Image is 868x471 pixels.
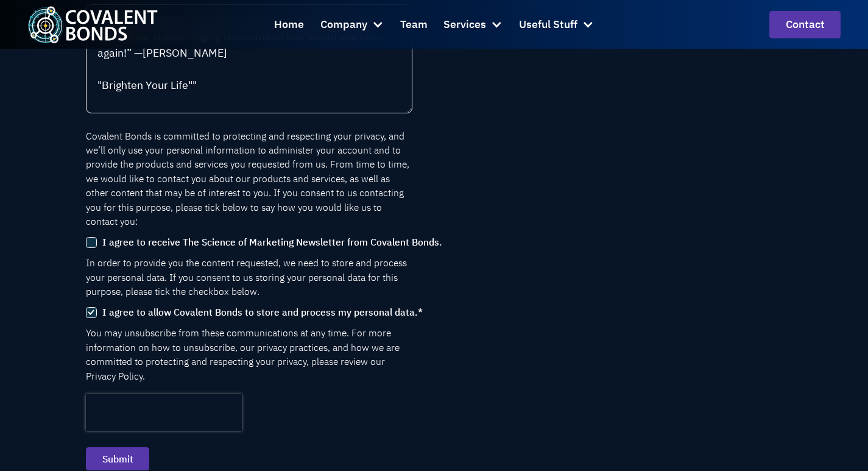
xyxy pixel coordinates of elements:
[400,16,428,34] div: Team
[320,8,384,41] div: Company
[274,16,304,34] div: Home
[86,4,412,113] textarea: Hi, At [GEOGRAPHIC_DATA] Light Displays, we specialize in professional lighting installations for...
[769,11,841,38] a: contact
[27,6,158,43] a: home
[274,8,304,41] a: Home
[686,339,868,471] iframe: Chat Widget
[86,307,97,318] input: I agree to allow Covalent Bonds to store and process my personal data.*
[86,237,97,248] input: I agree to receive The Science of Marketing Newsletter from Covalent Bonds.
[519,16,577,34] div: Useful Stuff
[86,394,242,431] iframe: reCAPTCHA
[320,16,367,34] div: Company
[443,16,486,34] div: Services
[86,447,150,470] input: Submit
[519,8,594,41] div: Useful Stuff
[443,8,503,41] div: Services
[86,256,412,299] div: In order to provide you the content requested, we need to store and process your personal data. I...
[102,306,418,318] p: I agree to allow Covalent Bonds to store and process my personal data.
[27,6,158,43] img: Covalent Bonds White / Teal Logo
[86,129,412,229] p: Covalent Bonds is committed to protecting and respecting your privacy, and we’ll only use your pe...
[400,8,428,41] a: Team
[102,236,442,248] p: I agree to receive The Science of Marketing Newsletter from Covalent Bonds.
[86,326,412,383] div: You may unsubscribe from these communications at any time. For more information on how to unsubsc...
